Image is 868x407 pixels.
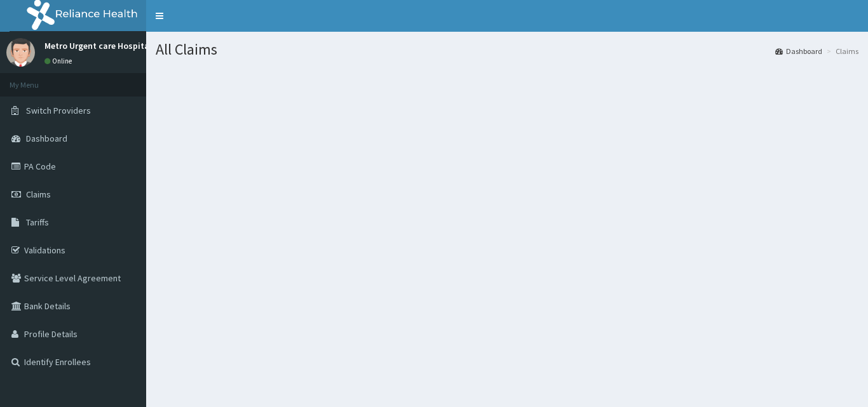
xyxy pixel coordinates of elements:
[26,189,51,200] span: Claims
[44,41,152,50] p: Metro Urgent care Hospital
[26,217,49,228] span: Tariffs
[26,105,91,116] span: Switch Providers
[156,41,858,58] h1: All Claims
[824,46,858,57] li: Claims
[26,133,67,144] span: Dashboard
[6,38,35,67] img: User Image
[775,46,822,57] a: Dashboard
[44,57,75,65] a: Online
